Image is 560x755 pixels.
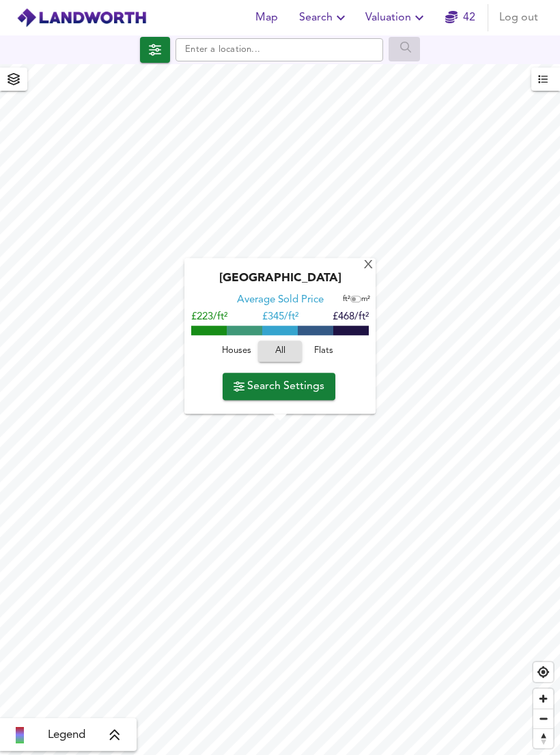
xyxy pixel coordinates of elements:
[258,341,302,362] button: All
[533,662,553,682] button: Find my location
[494,4,544,31] button: Log out
[499,8,538,27] span: Log out
[223,373,335,400] button: Search Settings
[214,341,258,362] button: Houses
[343,296,350,303] span: ft²
[302,341,346,362] button: Flats
[360,4,433,31] button: Valuation
[363,259,374,272] div: X
[389,37,421,63] div: Enable a Source before running a Search
[438,4,482,31] button: 42
[176,38,383,61] input: Enter a location...
[191,312,227,322] span: £223/ft²
[16,8,147,28] img: logo
[234,377,324,396] span: Search Settings
[533,728,553,748] button: Reset bearing to north
[244,4,288,31] button: Map
[533,709,553,728] span: Zoom out
[294,4,354,31] button: Search
[533,689,553,709] button: Zoom in
[305,343,342,359] span: Flats
[365,8,428,27] span: Valuation
[48,727,85,743] span: Legend
[299,8,349,27] span: Search
[237,294,324,307] div: Average Sold Price
[191,272,369,294] div: [GEOGRAPHIC_DATA]
[445,8,475,27] a: 42
[533,709,553,728] button: Zoom out
[361,296,370,303] span: m²
[218,343,255,359] span: Houses
[262,312,298,322] span: £ 345/ft²
[265,343,295,359] span: All
[533,729,553,748] span: Reset bearing to north
[140,37,170,63] div: Click to configure Search Settings
[333,312,369,322] span: £468/ft²
[250,8,283,27] span: Map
